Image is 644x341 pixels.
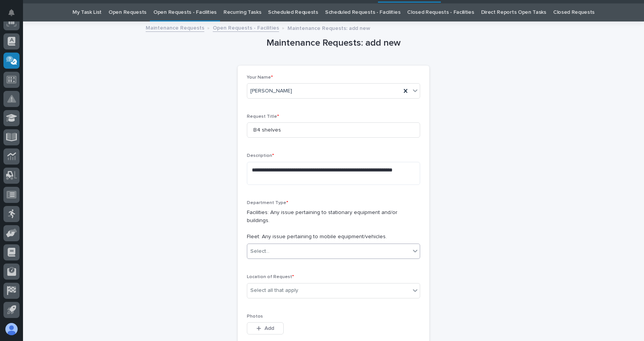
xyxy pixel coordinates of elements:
[223,3,261,21] a: Recurring Tasks
[247,209,420,241] p: Facilities: Any issue pertaining to stationary equipment and/or buildings. Fleet: Any issue perta...
[247,75,273,80] span: Your Name
[247,201,288,205] span: Department Type
[325,3,400,21] a: Scheduled Requests - Facilities
[3,321,20,337] button: users-avatar
[72,3,102,21] a: My Task List
[3,5,20,21] button: Notifications
[247,275,294,279] span: Location of Request
[250,287,298,295] div: Select all that apply
[213,23,279,32] a: Open Requests - Facilities
[247,314,263,319] span: Photos
[250,87,292,95] span: [PERSON_NAME]
[287,23,370,32] p: Maintenance Requests: add new
[238,38,429,49] h1: Maintenance Requests: add new
[146,23,204,32] a: Maintenance Requests
[553,3,595,21] a: Closed Requests
[268,3,318,21] a: Scheduled Requests
[153,3,217,21] a: Open Requests - Facilities
[108,3,146,21] a: Open Requests
[481,3,546,21] a: Direct Reports Open Tasks
[247,322,284,334] button: Add
[10,9,20,21] div: Notifications
[407,3,474,21] a: Closed Requests - Facilities
[247,114,279,119] span: Request Title
[264,325,274,332] span: Add
[247,153,274,158] span: Description
[250,247,269,255] div: Select...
